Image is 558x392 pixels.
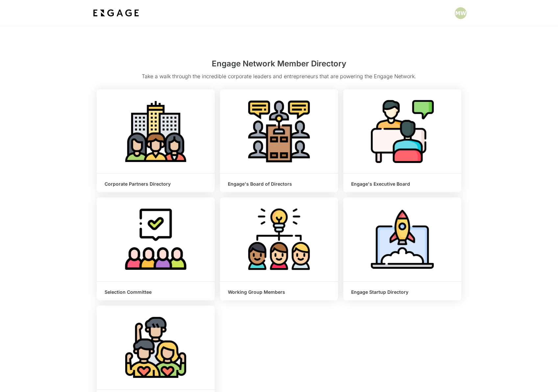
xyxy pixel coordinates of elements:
[351,289,453,295] h6: Engage Startup Directory
[455,7,467,19] img: Profile picture of Michael Wood
[228,181,330,187] h6: Engage's Board of Directors
[92,7,140,19] img: bdf1fb74-1727-4ba0-a5bd-bc74ae9fc70b.jpeg
[97,72,462,84] p: Take a walk through the incredible corporate leaders and entrepreneurs that are powering the Enga...
[97,58,462,72] h2: Engage Network Member Directory
[105,181,207,187] h6: Corporate Partners Directory
[228,289,330,295] h6: Working Group Members
[455,7,467,19] button: Open profile menu
[105,289,207,295] h6: Selection Committee
[351,181,453,187] h6: Engage's Executive Board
